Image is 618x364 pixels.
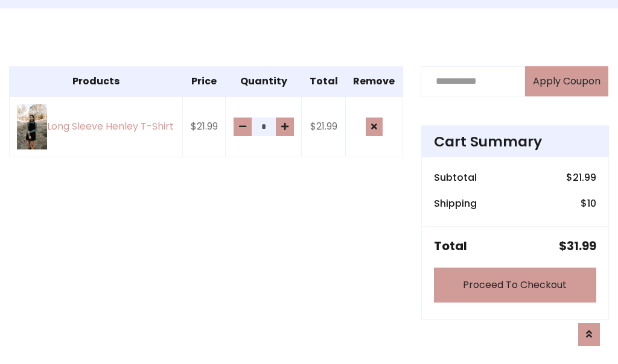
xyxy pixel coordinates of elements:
[434,133,596,150] h4: Cart Summary
[525,66,608,96] button: Apply Coupon
[567,237,596,254] span: 31.99
[183,96,226,157] td: $21.99
[302,66,346,96] th: Total
[434,268,596,303] a: Proceed To Checkout
[226,66,302,96] th: Quantity
[587,196,596,210] span: 10
[17,104,175,149] a: Long Sleeve Henley T-Shirt
[183,66,226,96] th: Price
[581,198,596,209] h6: $
[566,172,596,183] h6: $
[345,66,403,96] th: Remove
[302,96,346,157] td: $21.99
[434,172,477,183] h6: Subtotal
[10,66,183,96] th: Products
[559,239,596,253] h5: $
[573,171,596,184] span: 21.99
[434,198,477,209] h6: Shipping
[434,239,467,253] h5: Total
